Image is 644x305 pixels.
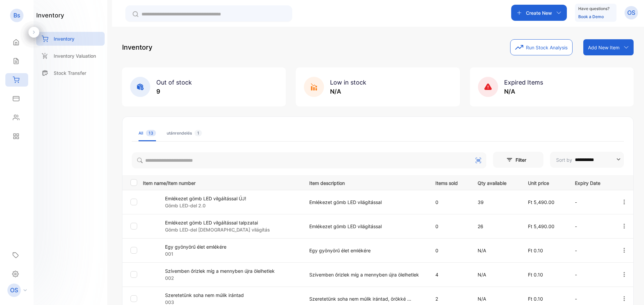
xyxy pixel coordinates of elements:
[575,295,607,302] p: -
[195,130,202,136] span: 1
[330,87,366,96] p: N/A
[478,271,514,278] p: N/A
[556,156,572,163] p: Sort by
[139,130,156,136] div: All
[575,271,607,278] p: -
[528,178,561,187] p: Unit price
[167,130,202,136] div: utánrendelés
[36,66,105,80] a: Stock Transfer
[435,199,464,206] p: 0
[165,267,275,274] p: Szívemben őrizlek míg a mennyben újra ölelhetlek
[309,178,422,187] p: Item description
[143,241,160,258] img: item
[165,250,226,257] p: 001
[165,274,275,282] p: 002
[13,11,20,20] p: Bs
[122,42,152,52] p: Inventory
[504,87,543,96] p: N/A
[528,223,554,229] span: Ft 5,490.00
[36,49,105,63] a: Inventory Valuation
[575,247,607,254] p: -
[478,295,514,302] p: N/A
[36,11,64,20] h1: inventory
[143,265,160,282] img: item
[528,199,554,205] span: Ft 5,490.00
[143,193,160,210] img: item
[309,295,422,302] p: Szeretetünk soha nem múlik irántad, örökké ...
[165,202,246,209] p: Gömb LED-del 2.0
[588,44,620,51] p: Add New Item
[330,79,366,86] span: Low in stock
[54,52,96,59] p: Inventory Valuation
[309,199,422,206] p: Emlékezet gömb LED világítással
[625,5,638,21] button: OS
[309,223,422,230] p: Emlékezet gömb LED világítással
[143,178,301,187] p: Item name/Item number
[165,292,244,299] p: Szeretetünk soha nem múlik irántad
[578,5,609,12] p: Have questions?
[143,217,160,234] img: item
[511,5,567,21] button: Create New
[146,130,156,136] span: 13
[435,223,464,230] p: 0
[165,243,226,250] p: Egy gyönyörű élet emlékére
[435,271,464,278] p: 4
[627,8,635,17] p: OS
[156,87,192,96] p: 9
[478,247,514,254] p: N/A
[478,178,514,187] p: Qty available
[36,32,105,46] a: Inventory
[156,79,192,86] span: Out of stock
[309,271,422,278] p: Szívemben őrizlek míg a mennyben újra ölelhetlek
[528,248,543,253] span: Ft 0.10
[54,35,74,42] p: Inventory
[510,39,573,55] button: Run Stock Analysis
[435,295,464,302] p: 2
[550,152,624,168] button: Sort by
[575,223,607,230] p: -
[478,223,514,230] p: 26
[528,296,543,302] span: Ft 0.10
[578,14,604,19] a: Book a Demo
[165,226,270,233] p: Gömb LED-del [DEMOGRAPHIC_DATA] világítás
[528,272,543,277] span: Ft 0.10
[10,286,18,295] p: OS
[478,199,514,206] p: 39
[526,9,552,16] p: Create New
[575,199,607,206] p: -
[54,69,86,77] p: Stock Transfer
[309,247,422,254] p: Egy gyönyörű élet emlékére
[435,178,464,187] p: Items sold
[504,79,543,86] span: Expired Items
[165,219,270,226] p: Emlékezet gömb LED vilgáítással talpzatai
[435,247,464,254] p: 0
[165,195,246,202] p: Emlékezet gömb LED vilgáítással ÚJ!
[575,178,607,187] p: Expiry Date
